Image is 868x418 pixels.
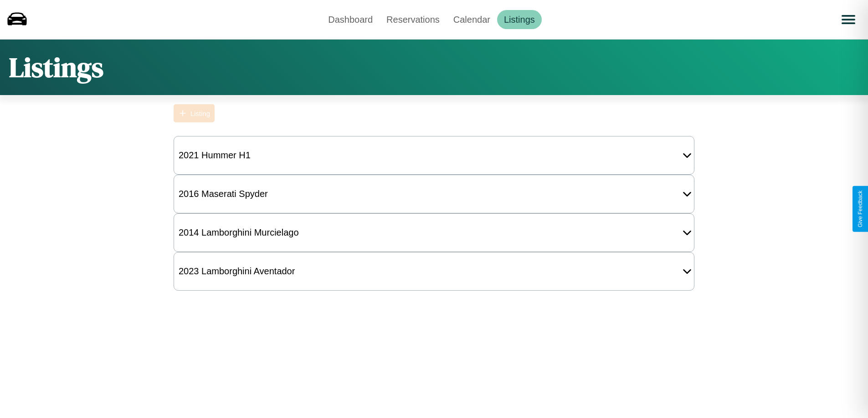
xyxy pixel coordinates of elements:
[447,10,497,29] a: Calendar
[380,10,447,29] a: Reservations
[321,10,380,29] a: Dashboard
[857,191,863,227] div: Give Feedback
[174,184,272,204] div: 2016 Maserati Spyder
[9,49,103,86] h1: Listings
[174,104,215,122] button: Listing
[190,110,210,117] div: Listing
[174,262,299,281] div: 2023 Lamborghini Aventador
[174,223,303,242] div: 2014 Lamborghini Murcielago
[497,10,542,29] a: Listings
[836,7,861,32] button: Open menu
[174,146,255,165] div: 2021 Hummer H1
